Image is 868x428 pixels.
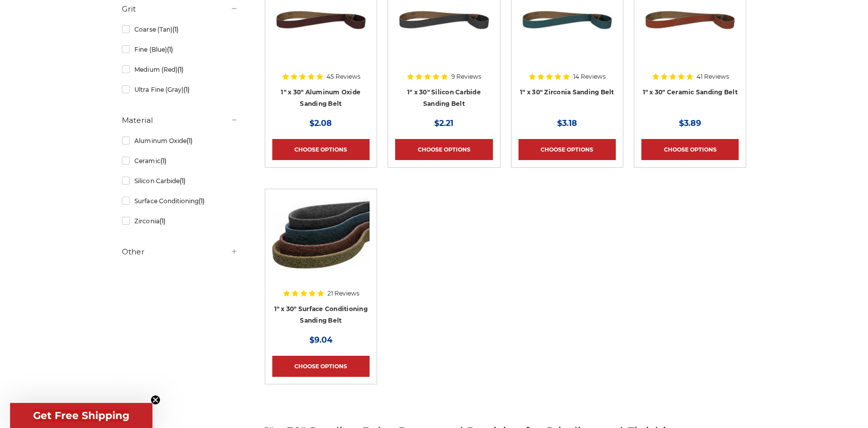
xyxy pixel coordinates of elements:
img: 1"x30" Surface Conditioning Sanding Belts [272,196,370,276]
a: Ultra Fine (Gray) [122,81,238,98]
span: $3.89 [679,118,701,128]
a: Aluminum Oxide [122,132,238,150]
span: Get Free Shipping [33,409,129,421]
span: (1) [160,157,166,165]
span: (1) [179,177,185,185]
span: (1) [198,197,204,205]
div: Get Free ShippingClose teaser [10,403,152,428]
span: (1) [159,217,165,225]
h5: Grit [122,3,238,15]
a: Choose Options [518,139,616,160]
span: (1) [186,137,192,145]
span: (1) [166,46,172,53]
a: Zirconia [122,212,238,230]
span: $2.08 [309,118,332,128]
span: (1) [183,86,189,93]
button: Close teaser [150,395,160,405]
a: Fine (Blue) [122,41,238,58]
span: $2.21 [434,118,453,128]
a: Ceramic [122,152,238,170]
a: Medium (Red) [122,61,238,78]
h5: Other [122,246,238,258]
a: Coarse (Tan) [122,21,238,38]
a: 1"x30" Surface Conditioning Sanding Belts [272,196,370,325]
a: Surface Conditioning [122,192,238,210]
a: Choose Options [272,356,370,377]
span: (1) [172,26,178,33]
a: Choose Options [395,139,492,160]
span: $3.18 [557,118,577,128]
a: Silicon Carbide [122,172,238,190]
h5: Material [122,114,238,126]
a: Choose Options [641,139,739,160]
span: $9.04 [309,335,332,345]
span: (1) [177,66,183,73]
a: Choose Options [272,139,370,160]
